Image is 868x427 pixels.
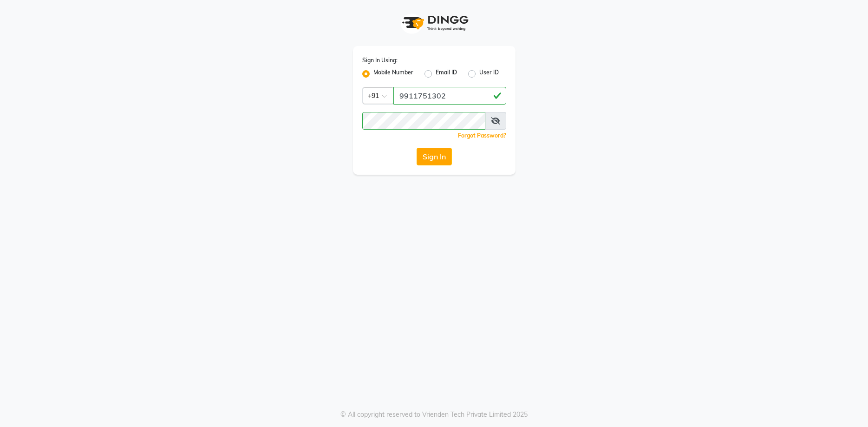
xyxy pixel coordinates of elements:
label: User ID [479,68,499,79]
img: logo1.svg [397,9,471,37]
label: Sign In Using: [362,56,398,65]
a: Forgot Password? [458,132,506,139]
button: Sign In [417,148,452,165]
input: Username [393,87,506,105]
label: Mobile Number [373,68,413,79]
input: Username [362,112,485,130]
label: Email ID [436,68,457,79]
